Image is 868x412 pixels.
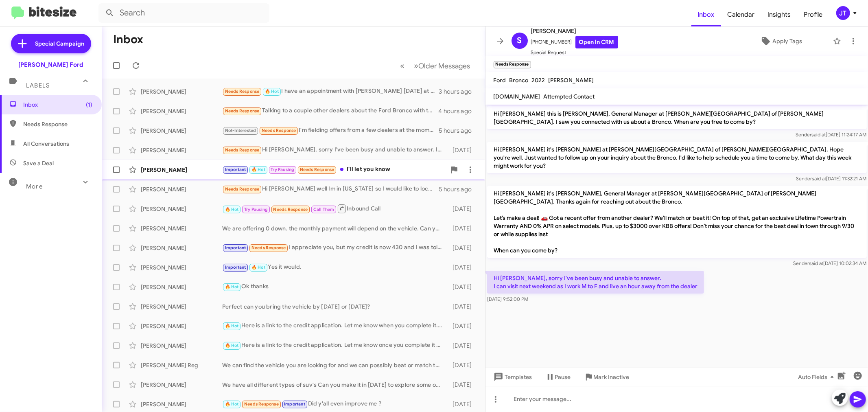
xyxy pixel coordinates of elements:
span: Needs Response [225,147,260,153]
nav: Page navigation example [396,57,475,74]
span: said at [809,260,823,266]
div: [PERSON_NAME] [141,400,222,408]
span: Save a Deal [23,159,54,167]
span: Mark Inactive [594,370,630,384]
span: 🔥 Hot [265,89,279,94]
span: Important [225,167,246,172]
span: Important [225,245,246,250]
span: 2022 [532,77,545,84]
span: Needs Response [23,120,92,128]
div: [DATE] [446,400,479,408]
span: Needs Response [300,167,335,172]
a: Calendar [721,3,761,26]
span: Inbox [23,101,92,109]
span: Pause [555,370,571,384]
button: Mark Inactive [577,370,636,384]
div: [PERSON_NAME] [141,302,222,311]
div: [DATE] [446,224,479,232]
div: We are offering 0 down. the monthly payment will depend on the vehicle. Can you make it on [DATE]... [222,224,446,232]
div: 4 hours ago [438,107,478,115]
div: I appreciate you, but my credit is now 430 and I was told I just need to file for bankruptcy at t... [222,243,446,252]
span: Special Campaign [35,39,85,48]
button: Templates [485,370,539,384]
div: [PERSON_NAME] [141,185,222,193]
div: [PERSON_NAME] Ford [19,61,83,69]
div: [DATE] [446,263,479,272]
div: [DATE] [446,283,479,291]
div: We can find the vehicle you are looking for and we can possibly beat or match that offer. Can you... [222,361,446,369]
span: Sender [DATE] 11:24:17 AM [796,131,866,138]
span: Labels [26,82,50,89]
span: [PERSON_NAME] [531,26,618,36]
span: Auto Fields [798,370,837,384]
div: [PERSON_NAME] [141,166,222,174]
span: » [414,61,419,71]
span: 🔥 Hot [225,284,239,289]
p: Hi [PERSON_NAME] it's [PERSON_NAME] at [PERSON_NAME][GEOGRAPHIC_DATA] of [PERSON_NAME][GEOGRAPHIC... [487,142,867,173]
span: More [26,183,43,190]
div: [PERSON_NAME] [141,205,222,213]
a: Insights [761,3,798,26]
div: Hi [PERSON_NAME], sorry I've been busy and unable to answer. I can visit next weekend as I work M... [222,145,446,155]
span: [PHONE_NUMBER] [531,36,618,48]
span: [DOMAIN_NAME] [494,93,540,100]
p: Hi [PERSON_NAME] it's [PERSON_NAME], General Manager at [PERSON_NAME][GEOGRAPHIC_DATA] of [PERSON... [487,186,867,258]
div: [PERSON_NAME] [141,146,222,154]
span: Sender [DATE] 10:02:34 AM [793,260,866,266]
div: JT [836,6,850,20]
div: [PERSON_NAME] Reg [141,361,222,369]
div: [PERSON_NAME] [141,263,222,272]
span: [DATE] 9:52:00 PM [487,296,528,302]
span: Older Messages [419,61,470,70]
a: Open in CRM [575,36,618,48]
div: [PERSON_NAME] [141,342,222,350]
span: Not-Interested [225,128,256,133]
span: Needs Response [251,245,286,250]
span: Templates [492,370,532,384]
small: Needs Response [494,61,531,68]
div: Hi [PERSON_NAME] well Im in [US_STATE] so I would like to lock this down before I drive the 5.5 h... [222,184,439,194]
div: [PERSON_NAME] [141,127,222,135]
div: 5 hours ago [439,185,478,193]
span: 🔥 Hot [251,167,265,172]
div: I have an appointment with [PERSON_NAME] [DATE] at 11. [222,87,439,96]
span: Needs Response [273,207,308,212]
div: [DATE] [446,361,479,369]
div: Yes it would. [222,263,446,272]
span: Needs Response [225,186,260,192]
div: [DATE] [446,322,479,330]
div: [DATE] [446,205,479,213]
div: I'm fielding offers from a few dealers at the moment [222,126,439,135]
span: 🔥 Hot [225,207,239,212]
span: Needs Response [225,108,260,114]
div: [PERSON_NAME] [141,88,222,96]
h1: Inbox [113,33,143,46]
span: Special Request [531,48,618,57]
div: [PERSON_NAME] [141,322,222,330]
span: Apply Tags [772,34,802,48]
span: [PERSON_NAME] [549,77,594,84]
span: Important [225,265,246,270]
div: [PERSON_NAME] [141,283,222,291]
a: Special Campaign [11,34,91,53]
span: Try Pausing [244,207,268,212]
div: [DATE] [446,302,479,311]
div: Talking to a couple other dealers about the Ford Bronco with the safety bar [222,106,438,116]
a: Profile [798,3,829,26]
p: Hi [PERSON_NAME], sorry I've been busy and unable to answer. I can visit next weekend as I work M... [487,271,704,294]
button: Auto Fields [791,370,844,384]
span: « [400,61,405,71]
button: Next [409,57,475,74]
div: Inbound Call [222,204,446,214]
div: We have all different types of suv's Can you make it in [DATE] to explore some options? [222,381,446,389]
span: All Conversations [23,140,69,148]
span: Sender [DATE] 11:32:21 AM [796,175,866,182]
span: Needs Response [262,128,296,133]
div: [DATE] [446,342,479,350]
div: [PERSON_NAME] [141,224,222,232]
div: [DATE] [446,381,479,389]
span: 🔥 Hot [225,343,239,348]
